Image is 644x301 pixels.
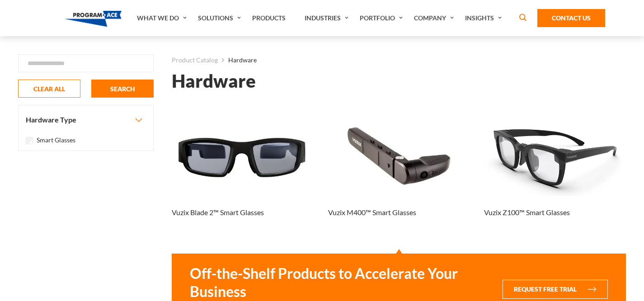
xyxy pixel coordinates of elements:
a: Contact Us [537,9,605,27]
h3: Vuzix Blade 2™ Smart Glasses [172,207,264,218]
a: Product Catalog [172,54,218,66]
li: Hardware [218,54,257,66]
h1: Hardware [172,73,256,89]
a: Thumbnail - Vuzix M400™ Smart Glasses Vuzix M400™ Smart Glasses [328,116,470,231]
a: Thumbnail - Vuzix Blade 2™ Smart Glasses Vuzix Blade 2™ Smart Glasses [172,116,314,231]
label: Smart Glasses [37,135,75,145]
button: CLEAR ALL [18,80,80,98]
strong: Off-the-Shelf Products to Accelerate Your Business [190,264,492,301]
a: Thumbnail - Vuzix Z100™ Smart Glasses Vuzix Z100™ Smart Glasses [484,116,626,231]
img: Program-Ace [65,11,122,27]
nav: breadcrumb [172,54,626,66]
button: Hardware Type [19,105,153,134]
h3: Vuzix Z100™ Smart Glasses [484,207,570,218]
input: Smart Glasses [26,137,33,144]
h3: Vuzix M400™ Smart Glasses [328,207,416,218]
button: Request Free Trial [503,280,608,299]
